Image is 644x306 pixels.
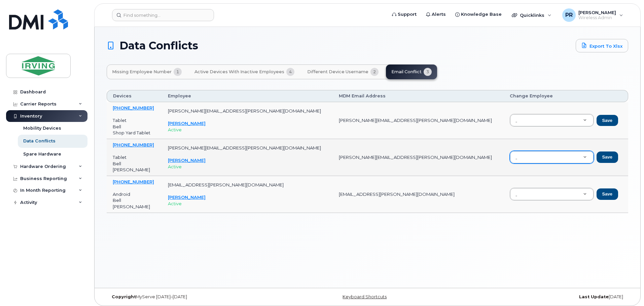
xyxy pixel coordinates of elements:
p: [PERSON_NAME][EMAIL_ADDRESS][PERSON_NAME][DOMAIN_NAME] [168,145,327,151]
span: Active Devices with Inactive Employees [194,69,284,75]
button: Save [597,188,618,200]
span: Missing Employee Number [112,69,172,75]
td: [PERSON_NAME][EMAIL_ADDRESS][PERSON_NAME][DOMAIN_NAME] [333,102,504,139]
th: Employee [162,90,333,102]
a: [PERSON_NAME] [168,158,206,163]
span: 1 [174,68,182,76]
p: Tablet Bell [PERSON_NAME] [113,154,156,173]
button: Save [597,115,618,126]
td: [EMAIL_ADDRESS][PERSON_NAME][DOMAIN_NAME] [333,176,504,213]
a: [PHONE_NUMBER] [113,105,154,111]
strong: Copyright [112,294,136,299]
span: 4 [286,68,294,76]
p: [EMAIL_ADDRESS][PERSON_NAME][DOMAIN_NAME] [168,182,327,188]
span: Different Device Username [307,69,368,75]
button: Save [597,151,618,163]
a: [PHONE_NUMBER] [113,142,154,147]
th: Change Employee [504,90,628,102]
p: Tablet Bell Shop Yard Tablet [113,117,156,136]
a: [PHONE_NUMBER] [113,179,154,184]
a: [PERSON_NAME] [168,194,206,200]
p: Android Bell [PERSON_NAME] [113,191,156,210]
th: Devices [107,90,162,102]
th: MDM Email Address [333,90,504,102]
strong: Last Update [579,294,609,299]
a: Keyboard Shortcuts [343,294,387,299]
span: Active [168,127,182,132]
td: [PERSON_NAME][EMAIL_ADDRESS][PERSON_NAME][DOMAIN_NAME] [333,139,504,176]
span: Active [168,201,182,206]
a: Export to Xlsx [576,39,628,52]
div: [DATE] [454,294,628,300]
span: Active [168,164,182,169]
div: MyServe [DATE]–[DATE] [107,294,281,300]
a: [PERSON_NAME] [168,121,206,126]
span: 2 [370,68,379,76]
p: [PERSON_NAME][EMAIL_ADDRESS][PERSON_NAME][DOMAIN_NAME] [168,108,327,114]
span: Data Conflicts [119,41,198,51]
